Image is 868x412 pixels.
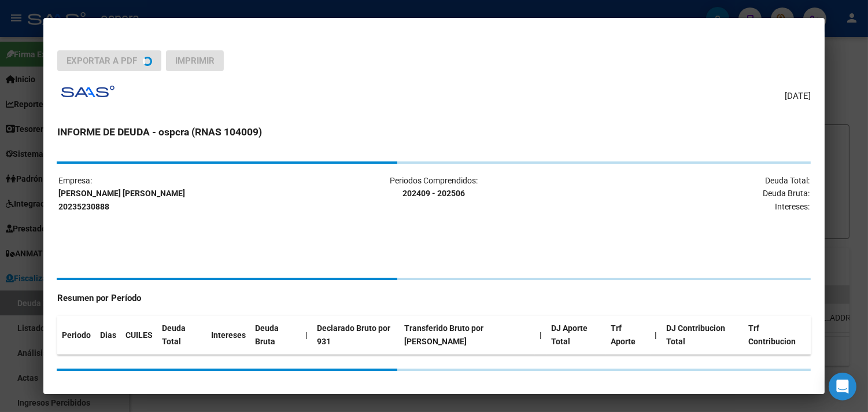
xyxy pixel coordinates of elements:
[67,56,137,66] span: Exportar a PDF
[157,316,206,354] th: Deuda Total
[58,189,185,211] strong: [PERSON_NAME] [PERSON_NAME] 20235230888
[57,316,95,354] th: Periodo
[785,90,811,103] span: [DATE]
[206,316,250,354] th: Intereses
[301,316,312,354] th: |
[250,316,301,354] th: Deuda Bruta
[744,316,811,354] th: Trf Contribucion
[58,174,308,214] p: Empresa:
[829,373,856,400] div: Open Intercom Messenger
[309,174,559,201] p: Periodos Comprendidos:
[312,316,400,354] th: Declarado Bruto por 931
[535,316,546,354] th: |
[57,292,811,305] h4: Resumen por Período
[57,124,811,139] h3: INFORME DE DEUDA - ospcra (RNAS 104009)
[121,316,157,354] th: CUILES
[166,50,224,71] button: Imprimir
[546,316,606,354] th: DJ Aporte Total
[95,316,121,354] th: Dias
[57,50,161,71] button: Exportar a PDF
[175,56,215,66] span: Imprimir
[651,316,662,354] th: |
[402,189,465,198] strong: 202409 - 202506
[606,316,650,354] th: Trf Aporte
[560,174,810,214] p: Deuda Total: Deuda Bruta: Intereses:
[400,316,535,354] th: Transferido Bruto por [PERSON_NAME]
[662,316,744,354] th: DJ Contribucion Total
